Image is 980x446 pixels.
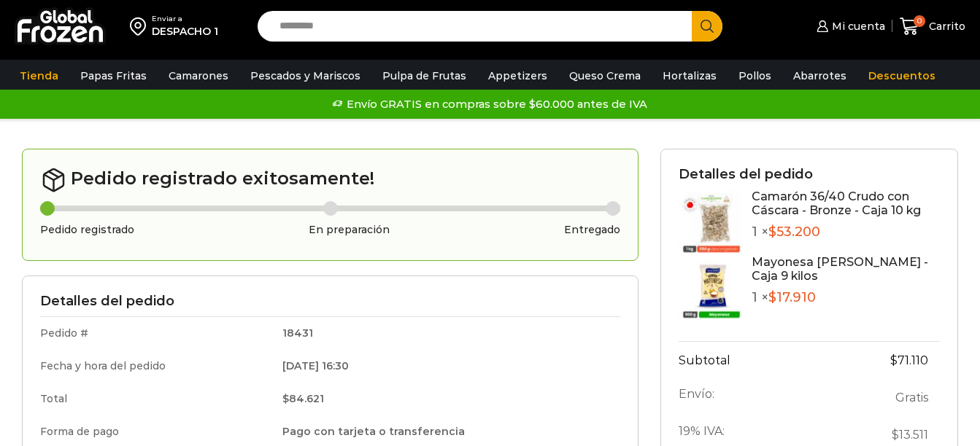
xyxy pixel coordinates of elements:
[752,255,928,283] a: Mayonesa [PERSON_NAME] - Caja 9 kilos
[272,317,620,350] td: 18431
[768,289,776,305] span: $
[161,62,236,90] a: Camarones
[692,11,722,42] button: Search button
[655,62,724,90] a: Hortalizas
[130,14,152,39] img: address-field-icon.svg
[40,350,272,383] td: Fecha y hora del pedido
[282,392,324,405] bdi: 84.621
[564,224,620,236] h3: Entregado
[40,294,620,310] h3: Detalles del pedido
[152,14,218,24] div: Enviar a
[890,353,898,367] span: $
[481,62,555,90] a: Appetizers
[282,392,289,405] span: $
[375,62,474,90] a: Pulpa de Frutas
[40,317,272,350] td: Pedido #
[900,9,965,44] a: 0 Carrito
[892,428,899,442] span: $
[679,341,852,379] th: Subtotal
[243,62,368,90] a: Pescados y Mariscos
[768,224,776,240] span: $
[40,224,134,236] h3: Pedido registrado
[562,62,648,90] a: Queso Crema
[861,62,943,90] a: Descuentos
[152,24,218,39] div: DESPACHO 1
[914,15,925,27] span: 0
[731,62,779,90] a: Pollos
[813,12,884,41] a: Mi cuenta
[40,383,272,415] td: Total
[679,379,852,416] th: Envío:
[852,379,940,416] td: Gratis
[752,290,940,306] p: 1 ×
[786,62,854,90] a: Abarrotes
[752,189,921,217] a: Camarón 36/40 Crudo con Cáscara - Bronze - Caja 10 kg
[892,428,928,442] span: 13.511
[12,62,66,90] a: Tienda
[679,167,940,183] h3: Detalles del pedido
[73,62,154,90] a: Papas Fritas
[768,224,820,240] bdi: 53.200
[40,167,620,193] h2: Pedido registrado exitosamente!
[768,289,816,305] bdi: 17.910
[925,19,965,34] span: Carrito
[752,224,940,240] p: 1 ×
[272,350,620,383] td: [DATE] 16:30
[828,19,885,34] span: Mi cuenta
[890,353,928,367] bdi: 71.110
[309,224,390,236] h3: En preparación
